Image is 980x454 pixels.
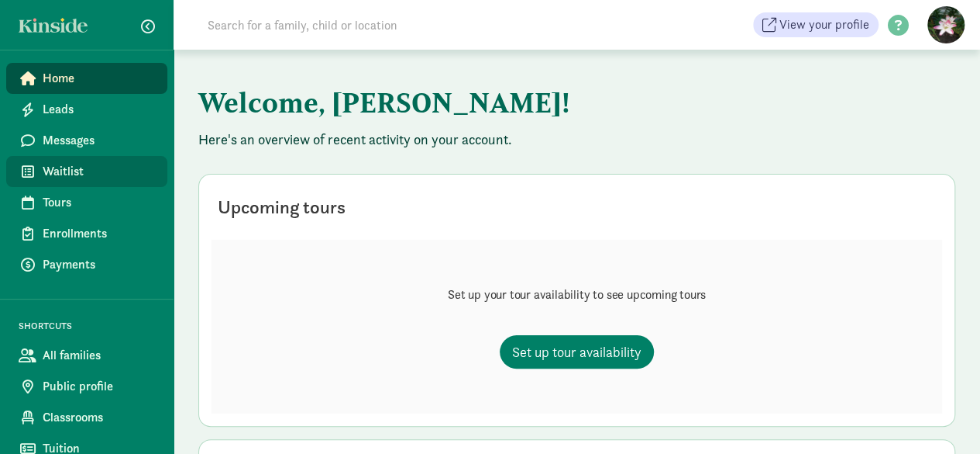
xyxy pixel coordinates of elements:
[198,130,955,149] p: Here's an overview of recent activity on your account.
[779,16,869,34] span: View your profile
[512,341,641,362] span: Set up tour availability
[198,9,633,40] input: Search for a family, child or location
[218,193,346,221] div: Upcoming tours
[43,224,155,243] span: Enrollments
[448,286,706,304] p: Set up your tour availability to see upcoming tours
[43,162,155,181] span: Waitlist
[43,69,155,88] span: Home
[6,340,167,371] a: All families
[43,193,155,212] span: Tours
[6,125,167,156] a: Messages
[6,371,167,402] a: Public profile
[6,402,167,433] a: Classrooms
[903,379,980,454] iframe: Chat Widget
[6,94,167,125] a: Leads
[6,63,167,94] a: Home
[6,218,167,249] a: Enrollments
[6,249,167,280] a: Payments
[753,12,879,37] a: View your profile
[43,346,155,365] span: All families
[43,255,155,274] span: Payments
[43,377,155,396] span: Public profile
[6,156,167,187] a: Waitlist
[43,408,155,427] span: Classrooms
[43,131,155,150] span: Messages
[6,187,167,218] a: Tours
[43,100,155,119] span: Leads
[500,335,654,369] a: Set up tour availability
[198,75,955,130] h1: Welcome, [PERSON_NAME]!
